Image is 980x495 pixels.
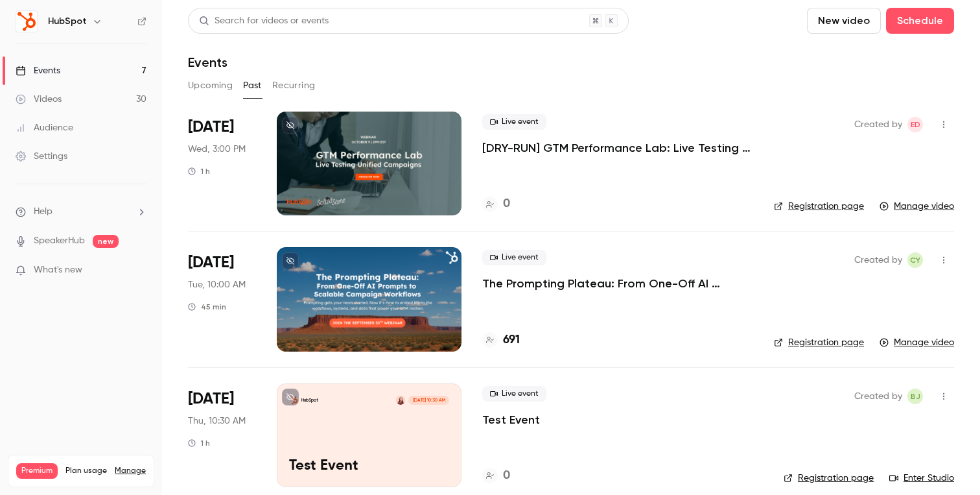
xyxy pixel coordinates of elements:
[188,112,256,215] div: Oct 1 Wed, 3:00 PM (America/Los Angeles)
[482,412,540,428] a: Test Event
[408,396,449,405] span: [DATE] 10:30 AM
[503,195,510,213] h4: 0
[16,121,73,134] div: Audience
[188,247,256,351] div: Sep 30 Tue, 1:00 PM (America/New York)
[854,252,902,268] span: Created by
[880,336,954,349] a: Manage video
[115,466,146,476] a: Manage
[886,8,954,34] button: Schedule
[188,302,226,312] div: 45 min
[188,383,256,487] div: Sep 25 Thu, 12:30 PM (America/Chicago)
[482,140,753,156] a: [DRY-RUN] GTM Performance Lab: Live Testing Unified Campaigns
[16,64,60,77] div: Events
[188,389,234,409] span: [DATE]
[188,117,234,138] span: [DATE]
[482,276,753,291] a: The Prompting Plateau: From One-Off AI Prompts to Scalable Campaign Workflows
[774,336,864,349] a: Registration page
[188,166,210,176] div: 1 h
[854,117,902,132] span: Created by
[911,389,920,404] span: BJ
[93,235,119,248] span: new
[482,386,546,402] span: Live event
[854,389,902,404] span: Created by
[34,263,82,277] span: What's new
[807,8,881,34] button: New video
[774,200,864,213] a: Registration page
[188,438,210,448] div: 1 h
[907,389,923,404] span: Bailey Jarriel
[16,11,37,32] img: HubSpot
[889,472,954,485] a: Enter Studio
[911,117,920,132] span: ED
[16,150,67,163] div: Settings
[910,252,920,268] span: CY
[907,117,923,132] span: Elika Dizechi
[65,466,107,476] span: Plan usage
[482,332,520,349] a: 691
[131,265,146,276] iframe: Noticeable Trigger
[199,14,329,28] div: Search for videos or events
[482,250,546,265] span: Live event
[34,234,85,248] a: SpeakerHub
[396,396,405,405] img: Julie Lugten
[16,93,62,106] div: Videos
[277,383,461,487] a: Test EventHubSpotJulie Lugten[DATE] 10:30 AMTest Event
[188,143,246,156] span: Wed, 3:00 PM
[482,467,510,485] a: 0
[188,54,227,70] h1: Events
[34,205,52,219] span: Help
[188,252,234,273] span: [DATE]
[272,75,316,96] button: Recurring
[16,463,58,479] span: Premium
[503,332,520,349] h4: 691
[188,415,246,428] span: Thu, 10:30 AM
[301,397,318,404] p: HubSpot
[48,15,87,28] h6: HubSpot
[243,75,262,96] button: Past
[482,195,510,213] a: 0
[482,114,546,130] span: Live event
[289,458,449,475] p: Test Event
[16,205,146,219] li: help-dropdown-opener
[784,472,874,485] a: Registration page
[188,278,246,291] span: Tue, 10:00 AM
[503,467,510,485] h4: 0
[907,252,923,268] span: Celine Yung
[880,200,954,213] a: Manage video
[188,75,233,96] button: Upcoming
